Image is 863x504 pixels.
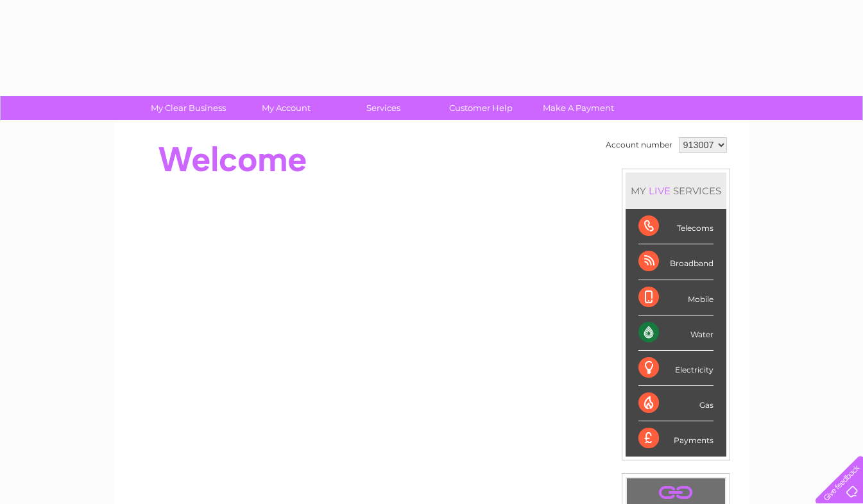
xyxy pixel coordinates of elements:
[638,421,713,456] div: Payments
[525,96,631,120] a: Make A Payment
[602,134,676,156] td: Account number
[428,96,534,120] a: Customer Help
[638,280,713,315] div: Mobile
[638,386,713,421] div: Gas
[638,209,713,244] div: Telecoms
[646,185,673,197] div: LIVE
[630,482,722,504] a: .
[330,96,436,120] a: Services
[638,315,713,351] div: Water
[135,96,241,120] a: My Clear Business
[626,172,726,209] div: MY SERVICES
[638,244,713,280] div: Broadband
[638,351,713,386] div: Electricity
[233,96,339,120] a: My Account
